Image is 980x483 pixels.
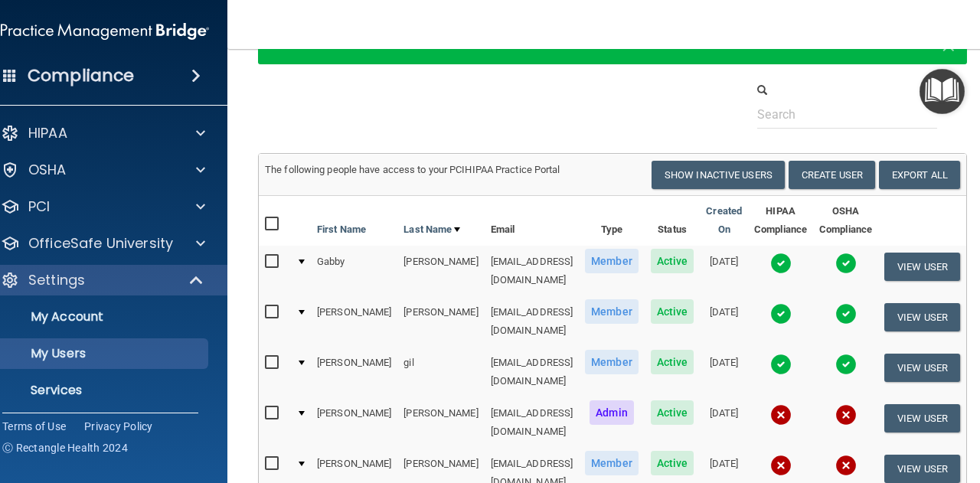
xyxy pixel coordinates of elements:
input: Search [757,100,937,129]
span: Member [585,299,639,324]
button: View User [884,354,960,382]
td: [DATE] [700,347,748,397]
button: View User [884,455,960,483]
button: View User [884,303,960,331]
th: OSHA Compliance [813,196,878,246]
button: Close [942,34,955,53]
button: Create User [789,161,875,189]
img: cross.ca9f0e7f.svg [835,404,857,426]
a: Last Name [403,220,460,239]
span: Admin [590,400,634,425]
td: [PERSON_NAME] [397,246,484,296]
a: OSHA [1,161,205,179]
th: Status [645,196,701,246]
td: [PERSON_NAME] [311,397,397,448]
p: HIPAA [28,124,67,142]
p: PCI [28,197,50,216]
span: The following people have access to your PCIHIPAA Practice Portal [265,164,560,175]
a: Privacy Policy [84,419,153,434]
td: [DATE] [700,397,748,448]
th: Type [579,196,645,246]
p: OfficeSafe University [28,234,173,253]
a: Settings [1,271,204,289]
td: [PERSON_NAME] [311,296,397,347]
th: Email [485,196,580,246]
h4: Compliance [28,65,134,86]
p: Settings [28,271,85,289]
td: [DATE] [700,296,748,347]
img: tick.e7d51cea.svg [770,354,792,375]
a: Created On [706,202,742,239]
td: [EMAIL_ADDRESS][DOMAIN_NAME] [485,296,580,347]
span: Active [651,249,694,273]
td: [EMAIL_ADDRESS][DOMAIN_NAME] [485,347,580,397]
span: Active [651,400,694,425]
a: PCI [1,197,205,216]
img: tick.e7d51cea.svg [770,303,792,325]
span: Member [585,350,639,374]
span: Active [651,350,694,374]
td: [EMAIL_ADDRESS][DOMAIN_NAME] [485,246,580,296]
span: Active [651,451,694,475]
img: tick.e7d51cea.svg [770,253,792,274]
img: PMB logo [1,16,209,47]
p: OSHA [28,161,67,179]
a: HIPAA [1,124,205,142]
span: Ⓒ Rectangle Health 2024 [2,440,128,455]
th: HIPAA Compliance [748,196,813,246]
button: View User [884,253,960,281]
span: Member [585,249,639,273]
button: Show Inactive Users [652,161,785,189]
span: Active [651,299,694,324]
button: Open Resource Center [920,69,965,114]
a: Export All [879,161,960,189]
td: [DATE] [700,246,748,296]
td: Gabby [311,246,397,296]
img: cross.ca9f0e7f.svg [835,455,857,476]
a: Terms of Use [2,419,66,434]
img: cross.ca9f0e7f.svg [770,455,792,476]
img: tick.e7d51cea.svg [835,354,857,375]
span: Member [585,451,639,475]
img: cross.ca9f0e7f.svg [770,404,792,426]
td: [EMAIL_ADDRESS][DOMAIN_NAME] [485,397,580,448]
img: tick.e7d51cea.svg [835,303,857,325]
td: [PERSON_NAME] [311,347,397,397]
button: View User [884,404,960,432]
img: tick.e7d51cea.svg [835,253,857,274]
td: gil [397,347,484,397]
td: [PERSON_NAME] [397,296,484,347]
td: [PERSON_NAME] [397,397,484,448]
a: OfficeSafe University [1,234,205,253]
a: First Name [317,220,366,239]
